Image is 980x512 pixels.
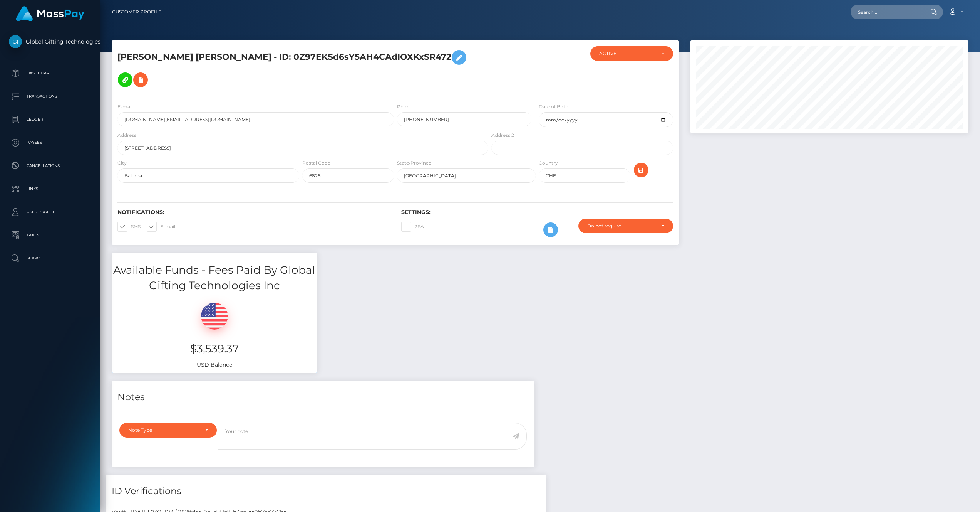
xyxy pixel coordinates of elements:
p: Ledger [9,114,91,125]
h4: Notes [117,391,529,404]
input: Search... [851,5,923,19]
a: Dashboard [6,64,94,83]
p: Cancellations [9,160,91,172]
p: Search [9,253,91,264]
a: Search [6,249,94,268]
label: 2FA [401,222,424,232]
img: Global Gifting Technologies Inc [9,35,22,48]
label: Phone [397,103,412,110]
p: Transactions [9,91,91,102]
label: Date of Birth [539,103,568,110]
label: State/Province [397,160,431,167]
span: Global Gifting Technologies Inc [6,38,94,45]
p: Links [9,183,91,195]
p: Payees [9,137,91,148]
p: User Profile [9,206,91,218]
label: City [117,160,127,167]
a: Customer Profile [112,4,161,20]
p: Dashboard [9,67,91,79]
a: Payees [6,133,94,152]
button: ACTIVE [590,46,673,61]
h4: ID Verifications [112,485,540,498]
h5: [PERSON_NAME] [PERSON_NAME] - ID: 0Z97EKSd6sY5AH4CAdIOXKxSR472 [117,46,484,91]
label: E-mail [147,222,175,232]
img: MassPay Logo [16,6,84,21]
img: USD.png [201,303,228,330]
a: Cancellations [6,156,94,175]
h3: $3,539.37 [118,341,311,356]
h6: Settings: [401,209,673,216]
a: Taxes [6,226,94,245]
button: Do not require [578,219,673,233]
a: Ledger [6,110,94,129]
div: USD Balance [112,293,317,373]
label: E-mail [117,103,132,110]
label: Address 2 [491,132,514,139]
a: User Profile [6,202,94,222]
div: ACTIVE [599,51,656,57]
p: Taxes [9,229,91,241]
label: Address [117,132,136,139]
div: Do not require [587,223,655,229]
h3: Available Funds - Fees Paid By Global Gifting Technologies Inc [112,263,317,293]
a: Links [6,179,94,199]
button: Note Type [119,423,217,438]
h6: Notifications: [117,209,390,216]
label: SMS [117,222,141,232]
label: Country [539,160,558,167]
div: Note Type [128,427,199,433]
label: Postal Code [302,160,330,167]
a: Transactions [6,87,94,106]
